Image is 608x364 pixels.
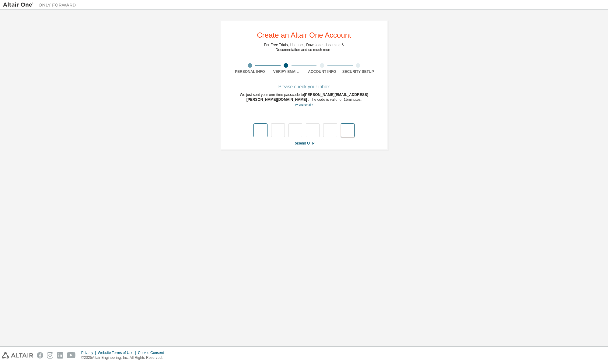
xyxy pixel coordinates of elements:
div: For Free Trials, Licenses, Downloads, Learning & Documentation and so much more. [264,43,344,52]
div: Create an Altair One Account [257,32,351,39]
div: We just sent your one-time passcode to . The code is valid for 15 minutes. [232,92,376,107]
img: youtube.svg [67,352,76,359]
div: Privacy [81,350,98,355]
div: Security Setup [340,69,376,74]
div: Verify Email [268,69,304,74]
div: Please check your inbox [232,85,376,89]
div: Website Terms of Use [98,350,138,355]
img: linkedin.svg [57,352,63,359]
img: altair_logo.svg [2,352,33,359]
div: Cookie Consent [138,350,167,355]
p: © 2025 Altair Engineering, Inc. All Rights Reserved. [81,355,168,360]
img: instagram.svg [47,352,53,359]
img: facebook.svg [37,352,43,359]
a: Resend OTP [293,141,314,145]
div: Account Info [304,69,340,74]
span: [PERSON_NAME][EMAIL_ADDRESS][PERSON_NAME][DOMAIN_NAME] [246,93,368,102]
a: Go back to the registration form [295,103,313,106]
div: Personal Info [232,69,268,74]
img: Altair One [3,2,79,8]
